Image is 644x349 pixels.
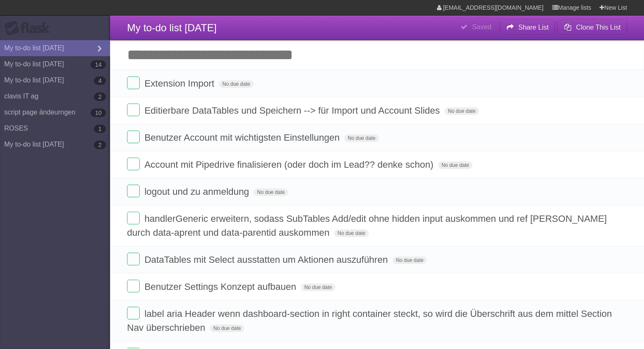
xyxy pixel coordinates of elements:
div: Flask [4,21,55,36]
span: No due date [445,107,479,115]
span: No due date [301,284,335,291]
span: No due date [219,80,253,88]
span: Extension Import [144,78,216,89]
span: No due date [392,256,427,264]
label: Done [127,185,140,197]
label: Done [127,212,140,224]
span: label aria Header wenn dashboard-section in right container steckt, so wird die Überschrift aus d... [127,308,612,333]
span: No due date [254,188,288,196]
b: Share List [518,24,549,31]
span: Account mit Pipedrive finalisieren (oder doch im Lead?? denke schon) [144,159,435,170]
span: No due date [344,134,379,142]
b: Saved [472,23,491,30]
span: logout und zu anmeldung [144,186,251,197]
label: Done [127,280,140,292]
span: handlerGeneric erweitern, sodass SubTables Add/edit ohne hidden input auskommen und ref [PERSON_N... [127,213,607,238]
b: 2 [94,141,106,149]
b: 14 [91,60,106,69]
label: Done [127,307,140,319]
label: Done [127,158,140,170]
b: 2 [94,93,106,101]
span: Benutzer Account mit wichtigsten Einstellungen [144,132,342,143]
span: DataTables mit Select ausstatten um Aktionen auszuführen [144,254,390,265]
b: 4 [94,76,106,85]
span: Benutzer Settings Konzept aufbauen [144,281,298,292]
label: Done [127,253,140,265]
span: No due date [334,229,368,237]
span: No due date [438,161,473,169]
b: Clone This List [576,24,621,31]
label: Done [127,131,140,143]
span: My to-do list [DATE] [127,22,217,33]
label: Done [127,76,140,89]
span: No due date [210,324,244,332]
button: Share List [500,20,556,35]
b: 1 [94,125,106,133]
b: 10 [91,109,106,117]
button: Clone This List [557,20,627,35]
span: Editierbare DataTables und Speichern --> für Import und Account Slides [144,105,442,116]
label: Done [127,104,140,116]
